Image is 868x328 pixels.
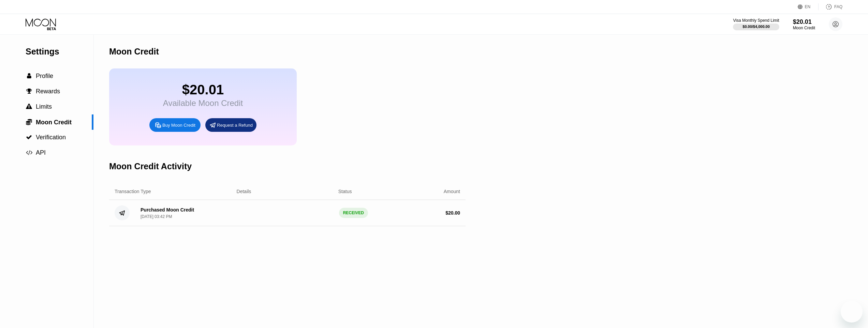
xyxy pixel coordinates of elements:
[36,73,53,79] span: Profile
[217,122,253,128] div: Request a Refund
[163,82,243,97] div: $20.01
[36,88,60,95] span: Rewards
[793,18,815,26] div: $20.01
[27,73,31,79] span: 
[793,26,815,30] div: Moon Credit
[26,104,32,110] span: 
[26,119,32,125] span: 
[798,3,819,10] div: EN
[26,150,32,156] div: 
[26,134,32,140] div: 
[26,73,32,79] div: 
[26,150,32,156] span: 
[237,189,251,194] div: Details
[36,134,66,141] span: Verification
[338,189,352,194] div: Status
[26,119,32,125] div: 
[115,189,151,194] div: Transaction Type
[205,118,256,132] div: Request a Refund
[26,88,32,94] span: 
[141,207,194,213] div: Purchased Moon Credit
[445,210,460,216] div: $ 20.00
[339,208,368,218] div: RECEIVED
[109,161,192,171] div: Moon Credit Activity
[444,189,460,194] div: Amount
[36,119,72,126] span: Moon Credit
[26,134,32,140] span: 
[805,4,811,9] div: EN
[162,122,195,128] div: Buy Moon Credit
[733,18,779,23] div: Visa Monthly Spend Limit
[163,98,243,108] div: Available Moon Credit
[733,18,779,30] div: Visa Monthly Spend Limit$0.00/$4,000.00
[793,18,815,30] div: $20.01Moon Credit
[26,88,32,94] div: 
[841,301,863,323] iframe: Кнопка запуска окна обмена сообщениями
[149,118,201,132] div: Buy Moon Credit
[36,149,46,156] span: API
[109,47,159,57] div: Moon Credit
[834,4,842,9] div: FAQ
[742,25,770,29] div: $0.00 / $4,000.00
[36,103,52,110] span: Limits
[26,104,32,110] div: 
[141,214,172,219] div: [DATE] 03:42 PM
[819,3,842,10] div: FAQ
[26,47,93,57] div: Settings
